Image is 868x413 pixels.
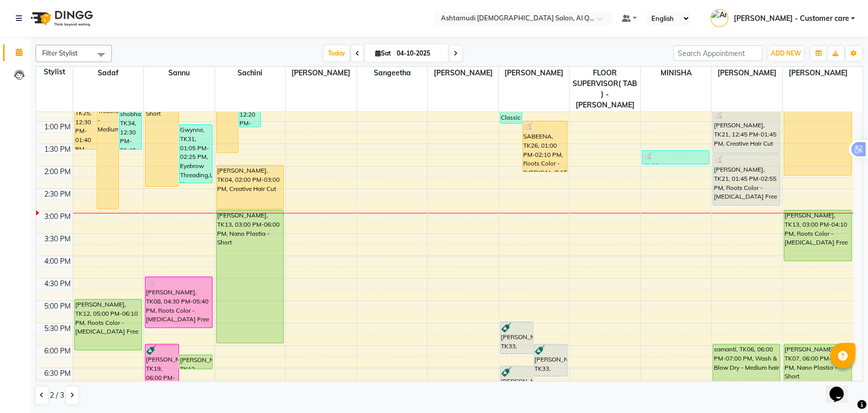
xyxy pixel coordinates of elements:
[75,99,96,149] div: [PERSON_NAME], TK25, 12:30 PM-01:40 PM, Roots Color - [MEDICAL_DATA] Free
[26,4,96,33] img: logo
[36,67,73,77] div: Stylist
[179,125,213,183] div: Gwynne, TK31, 01:05 PM-02:25 PM, Eyebrow Threading,Upper Lip Waxing,Hair Trim With Wash
[73,67,144,79] span: Sadaf
[145,344,178,395] div: [PERSON_NAME], TK19, 06:00 PM-07:10 PM, Roots Color - [MEDICAL_DATA] Free
[499,67,570,79] span: [PERSON_NAME]
[42,346,73,356] div: 6:00 PM
[713,344,780,387] div: samanti, TK06, 06:00 PM-07:00 PM, Wash & Blow Dry - Medium hair
[42,279,73,289] div: 4:30 PM
[286,67,356,79] span: [PERSON_NAME]
[642,151,709,164] div: shobha, TK34, 01:40 PM-02:00 PM, Eyebrow Threading
[825,372,858,403] iframe: chat widget
[42,49,78,57] span: Filter Stylist
[713,154,780,205] div: [PERSON_NAME], TK21, 01:45 PM-02:55 PM, Roots Color - [MEDICAL_DATA] Free
[523,121,567,172] div: SABEENA, TK26, 01:00 PM-02:10 PM, Roots Color - [MEDICAL_DATA] Free
[217,210,283,343] div: [PERSON_NAME], TK13, 03:00 PM-06:00 PM, Nano Plastia - Short
[784,210,851,261] div: [PERSON_NAME], TK13, 03:00 PM-04:10 PM, Roots Color - [MEDICAL_DATA] Free
[42,256,73,267] div: 4:00 PM
[42,167,73,177] div: 2:00 PM
[733,13,849,24] span: [PERSON_NAME] - Customer care
[119,99,141,149] div: shobha, TK34, 12:30 PM-01:40 PM, Roots Color - [MEDICAL_DATA] Free
[357,67,428,79] span: Sangeetha
[145,277,212,327] div: [PERSON_NAME], TK08, 04:30 PM-05:40 PM, Roots Color - [MEDICAL_DATA] Free
[534,344,567,376] div: [PERSON_NAME], TK33, 06:00 PM-06:45 PM, Classic Pedicure
[42,234,73,244] div: 3:30 PM
[713,110,780,153] div: [PERSON_NAME], TK21, 12:45 PM-01:45 PM, Creative Hair Cut
[42,301,73,312] div: 5:00 PM
[42,122,73,132] div: 1:00 PM
[215,67,286,79] span: Sachini
[50,390,64,401] span: 2 / 3
[570,67,640,112] span: FLOOR SUPERVISOR( TAB ) -[PERSON_NAME]
[217,166,283,209] div: [PERSON_NAME], TK04, 02:00 PM-03:00 PM, Creative Hair Cut
[373,49,394,57] span: Sat
[783,67,853,79] span: [PERSON_NAME]
[42,323,73,334] div: 5:30 PM
[179,355,213,369] div: [PERSON_NAME], TK12, 06:15 PM-06:35 PM, Eyebrow Threading
[673,45,762,61] input: Search Appointment
[710,9,728,27] img: Anila Thomas - Customer care
[500,322,533,353] div: [PERSON_NAME], TK33, 05:30 PM-06:15 PM, Classic Manicure
[711,67,782,79] span: [PERSON_NAME]
[42,144,73,155] div: 1:30 PM
[97,32,118,209] div: thaiba, TK10, 11:00 AM-03:00 PM, Keratin Treatment - Medium
[144,67,215,79] span: Sannu
[145,54,178,186] div: [PERSON_NAME], TK03, 11:30 AM-02:30 PM, Nano Plastia - Short
[42,368,73,379] div: 6:30 PM
[324,45,349,61] span: Today
[771,49,801,57] span: ADD NEW
[75,299,141,350] div: [PERSON_NAME], TK12, 05:00 PM-06:10 PM, Roots Color - [MEDICAL_DATA] Free
[42,211,73,222] div: 3:00 PM
[394,46,444,61] input: 2025-10-04
[42,189,73,200] div: 2:30 PM
[428,67,498,79] span: [PERSON_NAME]
[641,67,711,79] span: MINISHA
[768,46,803,61] button: ADD NEW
